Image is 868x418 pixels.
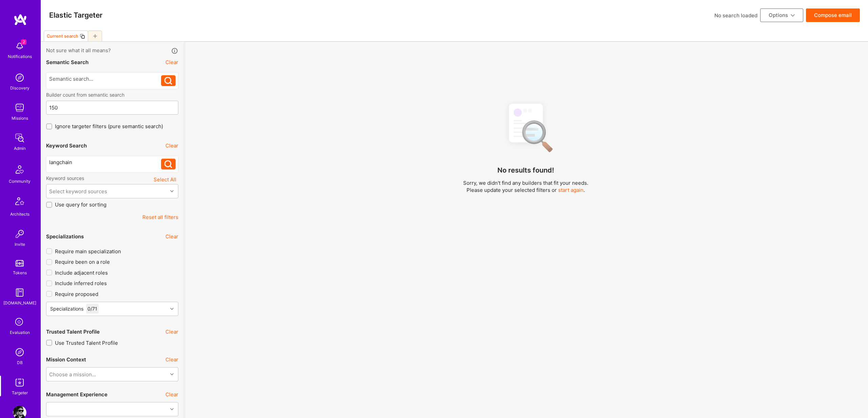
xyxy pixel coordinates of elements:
i: icon Search [164,160,172,168]
img: bell [13,39,26,53]
div: Missions [12,115,28,122]
img: Community [12,161,28,178]
div: Tokens [13,269,27,276]
div: No search loaded [714,12,757,19]
img: Architects [12,194,28,211]
label: Builder count from semantic search [46,92,178,98]
h4: No results found! [497,166,554,174]
img: teamwork [13,101,26,115]
h3: Elastic Targeter [49,11,102,19]
button: Clear [165,391,178,398]
div: Current search [47,34,78,39]
div: Architects [10,211,29,218]
div: 0 / 71 [86,304,99,314]
div: [DOMAIN_NAME] [3,299,36,306]
span: Not sure what it all means? [46,47,111,55]
img: logo [14,14,27,26]
i: icon Chevron [170,190,174,193]
i: icon Chevron [170,407,174,411]
span: Use query for sorting [55,201,106,208]
div: Management Experience [46,391,107,398]
div: Keyword Search [46,142,87,149]
img: tokens [16,260,24,266]
img: discovery [13,71,26,84]
img: Invite [13,227,26,241]
i: icon SelectionTeam [13,316,26,329]
img: Admin Search [13,345,26,359]
div: langchain [49,159,161,166]
p: Please update your selected filters or . [463,186,588,194]
p: Sorry, we didn't find any builders that fit your needs. [463,179,588,186]
img: Skill Targeter [13,376,26,389]
span: Ignore targeter filters (pure semantic search) [55,123,163,130]
div: Evaluation [10,329,30,336]
div: Invite [15,241,25,248]
i: icon Copy [80,34,85,39]
span: Require main specialization [55,248,121,255]
span: Require proposed [55,291,98,298]
span: Require been on a role [55,258,110,265]
i: icon Chevron [170,373,174,376]
i: icon Search [164,77,172,85]
button: Clear [165,233,178,240]
span: Use Trusted Talent Profile [55,339,118,346]
i: icon Plus [93,34,97,38]
div: Specializations [50,305,83,312]
img: admin teamwork [13,131,26,145]
span: Include adjacent roles [55,269,108,276]
button: Reset all filters [142,214,178,221]
button: Compose email [806,8,860,22]
span: Include inferred roles [55,280,107,287]
div: Admin [14,145,26,152]
div: Community [9,178,31,185]
div: Semantic Search [46,59,88,66]
div: DB [17,359,23,366]
button: Clear [165,59,178,66]
button: Clear [165,356,178,363]
label: Keyword sources [46,175,84,181]
div: Specializations [46,233,84,240]
div: Discovery [10,84,29,92]
i: icon ArrowDownBlack [791,14,795,18]
i: icon Info [171,47,179,55]
button: Options [760,8,803,22]
button: Clear [165,142,178,149]
div: Select keyword sources [49,188,107,195]
button: start again [558,186,584,194]
img: No Results [497,98,555,157]
i: icon Chevron [170,307,174,311]
div: Notifications [8,53,32,60]
button: Select All [152,175,178,184]
button: Clear [165,328,178,335]
div: Targeter [12,389,28,396]
div: Choose a mission... [49,371,96,378]
span: 2 [21,39,26,45]
div: Mission Context [46,356,86,363]
div: Trusted Talent Profile [46,328,100,335]
img: guide book [13,286,26,299]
